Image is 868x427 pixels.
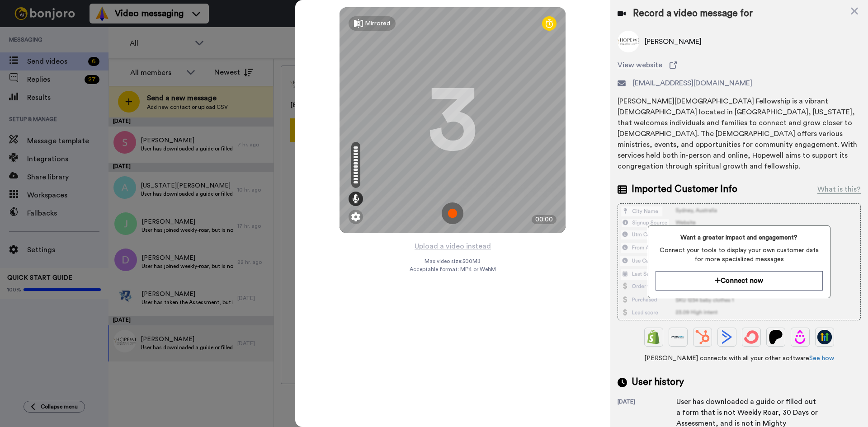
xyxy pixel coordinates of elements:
[428,86,477,154] div: 3
[442,202,463,224] img: ic_record_start.svg
[425,258,481,265] span: Max video size: 500 MB
[656,233,822,242] span: Want a greater impact and engagement?
[671,330,685,344] img: Ontraport
[618,354,861,363] span: [PERSON_NAME] connects with all your other software
[410,266,496,273] span: Acceptable format: MP4 or WebM
[351,212,360,221] img: ic_gear.svg
[793,330,807,344] img: Drip
[618,96,861,172] div: [PERSON_NAME][DEMOGRAPHIC_DATA] Fellowship is a vibrant [DEMOGRAPHIC_DATA] located in [GEOGRAPHIC...
[809,355,834,361] a: See how
[656,271,822,291] button: Connect now
[532,215,557,224] div: 00:00
[646,330,661,344] img: Shopify
[632,375,684,389] span: User history
[633,78,752,89] span: [EMAIL_ADDRESS][DOMAIN_NAME]
[817,184,861,195] div: What is this?
[412,240,494,252] button: Upload a video instead
[769,330,783,344] img: Patreon
[632,183,737,196] span: Imported Customer Info
[720,330,734,344] img: ActiveCampaign
[695,330,710,344] img: Hubspot
[744,330,759,344] img: ConvertKit
[656,246,822,264] span: Connect your tools to display your own customer data for more specialized messages
[618,60,861,70] a: View website
[817,330,832,344] img: GoHighLevel
[618,60,662,70] span: View website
